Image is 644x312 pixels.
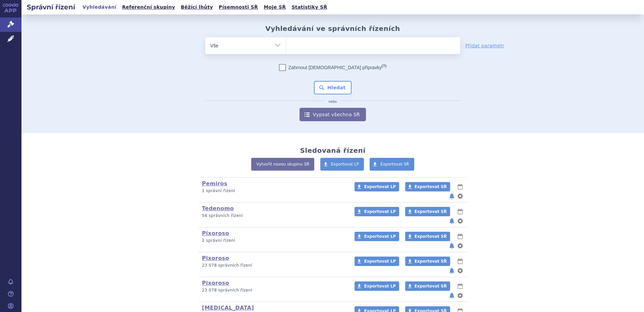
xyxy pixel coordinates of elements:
a: Pixoroso [202,230,229,236]
a: Pixoroso [202,280,229,286]
p: 23 078 správních řízení [202,263,346,268]
span: Exportovat SŘ [415,234,447,239]
a: Pixoroso [202,255,229,261]
a: Exportovat SŘ [405,182,450,191]
a: Exportovat SŘ [405,207,450,216]
label: Zahrnout [DEMOGRAPHIC_DATA] přípravky [279,64,386,71]
a: Vyhledávání [80,3,118,12]
span: Exportovat LP [364,234,396,239]
i: nebo [325,100,340,104]
span: Exportovat LP [364,284,396,288]
a: Exportovat LP [355,207,399,216]
p: 23 078 správních řízení [202,287,346,293]
span: Exportovat LP [364,259,396,264]
button: notifikace [448,242,455,250]
p: 1 správní řízení [202,238,346,243]
button: nastavení [457,267,464,275]
abbr: (?) [382,64,386,68]
button: lhůty [457,282,464,290]
a: Exportovat SŘ [370,158,414,171]
a: Písemnosti SŘ [217,3,260,12]
a: Exportovat LP [355,257,399,266]
h2: Sledovaná řízení [300,146,365,154]
h2: Vyhledávání ve správních řízeních [265,25,400,33]
a: Exportovat LP [355,281,399,291]
button: nastavení [457,217,464,225]
a: Statistiky SŘ [289,3,329,12]
a: Referenční skupiny [120,3,177,12]
a: Vypsat všechna SŘ [300,108,366,121]
span: Exportovat LP [331,162,359,167]
a: Přidat parametr [465,42,504,49]
a: Exportovat SŘ [405,257,450,266]
span: Exportovat SŘ [415,209,447,214]
a: Exportovat LP [355,182,399,191]
a: Exportovat LP [320,158,364,171]
p: 54 správních řízení [202,213,346,219]
span: Exportovat SŘ [415,184,447,189]
button: lhůty [457,183,464,191]
button: lhůty [457,208,464,216]
button: nastavení [457,292,464,300]
a: Moje SŘ [262,3,288,12]
button: nastavení [457,242,464,250]
button: notifikace [448,292,455,300]
span: Exportovat SŘ [415,284,447,288]
a: Běžící lhůty [179,3,215,12]
span: Exportovat SŘ [380,162,409,167]
button: notifikace [448,192,455,200]
a: Tedenomo [202,205,234,212]
a: Exportovat SŘ [405,281,450,291]
h2: Správní řízení [21,2,80,12]
button: Hledat [314,81,352,94]
span: Exportovat LP [364,209,396,214]
a: Exportovat SŘ [405,232,450,241]
button: lhůty [457,232,464,240]
a: Pemiros [202,180,227,187]
a: [MEDICAL_DATA] [202,305,254,311]
p: 1 správní řízení [202,188,346,194]
span: Exportovat LP [364,184,396,189]
button: notifikace [448,267,455,275]
button: notifikace [448,217,455,225]
button: nastavení [457,192,464,200]
span: Exportovat SŘ [415,259,447,264]
a: Vytvořit novou skupinu SŘ [251,158,314,171]
button: lhůty [457,257,464,265]
a: Exportovat LP [355,232,399,241]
